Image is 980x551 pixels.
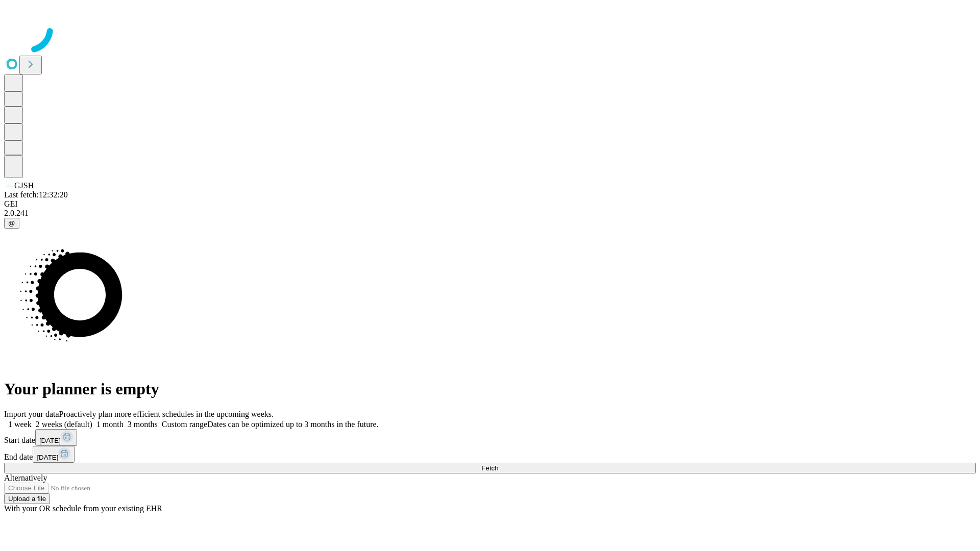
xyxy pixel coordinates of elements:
[4,429,976,446] div: Start date
[4,209,976,218] div: 2.0.241
[4,446,976,463] div: End date
[33,446,75,463] button: [DATE]
[8,219,15,227] span: @
[4,190,68,199] span: Last fetch: 12:32:20
[96,420,124,429] span: 1 month
[481,464,498,472] span: Fetch
[59,410,274,418] span: Proactively plan more efficient schedules in the upcoming weeks.
[162,420,207,429] span: Custom range
[4,380,976,398] h1: Your planner is empty
[36,420,92,429] span: 2 weeks (default)
[4,504,162,513] span: With your OR schedule from your existing EHR
[4,218,19,229] button: @
[4,473,47,482] span: Alternatively
[37,454,58,461] span: [DATE]
[207,420,378,429] span: Dates can be optimized up to 3 months in the future.
[35,429,77,446] button: [DATE]
[4,463,976,473] button: Fetch
[4,199,976,209] div: GEI
[8,420,32,429] span: 1 week
[39,437,61,444] span: [DATE]
[128,420,158,429] span: 3 months
[14,181,34,190] span: GJSH
[4,410,59,418] span: Import your data
[4,493,50,504] button: Upload a file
